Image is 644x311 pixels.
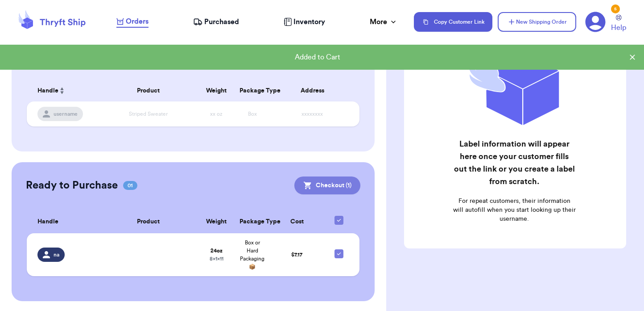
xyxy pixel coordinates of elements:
[54,110,78,118] span: username
[291,252,302,257] span: $ 7.17
[240,240,264,269] span: Box or Hard Packaging 📦
[234,210,270,233] th: Package Type
[294,177,360,194] button: Checkout (1)
[284,17,325,27] a: Inventory
[611,15,626,33] a: Help
[414,12,492,32] button: Copy Customer Link
[293,17,325,27] span: Inventory
[198,80,234,101] th: Weight
[453,197,576,223] p: For repeat customers, their information will autofill when you start looking up their username.
[116,16,149,28] a: Orders
[126,16,149,27] span: Orders
[301,111,323,117] span: xxxxxxxx
[99,210,199,233] th: Product
[37,86,58,96] span: Handle
[585,12,606,32] a: 5
[453,138,576,188] h2: Label information will appear here once your customer fills out the link or you create a label fr...
[210,111,223,117] span: xx oz
[198,210,234,233] th: Weight
[193,17,239,27] a: Purchased
[611,4,620,13] div: 5
[270,210,324,233] th: Cost
[234,80,270,101] th: Package Type
[58,85,66,96] button: Sort ascending
[204,17,239,27] span: Purchased
[498,12,576,32] button: New Shipping Order
[370,17,398,27] div: More
[26,178,118,193] h2: Ready to Purchase
[248,111,257,117] span: Box
[211,248,223,253] strong: 24 oz
[210,256,223,261] span: 8 x 1 x 11
[129,111,168,117] span: Striped Sweater
[611,22,626,33] span: Help
[99,80,199,101] th: Product
[123,181,137,190] span: 01
[37,217,58,227] span: Handle
[270,80,360,101] th: Address
[54,251,59,258] span: na
[7,52,628,63] div: Added to Cart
